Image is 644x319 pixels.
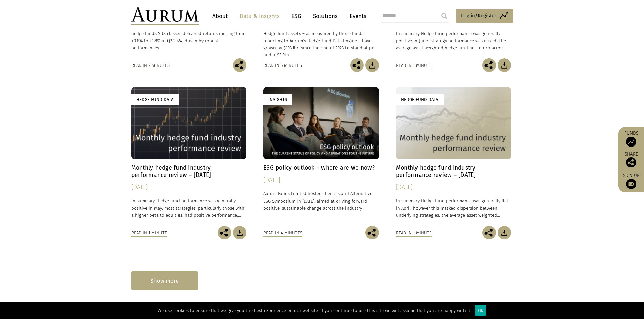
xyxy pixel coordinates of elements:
img: Share this post [482,58,496,72]
div: Insights [263,94,292,105]
input: Submit [437,9,451,23]
a: About [209,10,231,22]
div: Read in 5 minutes [263,62,302,69]
a: Funds [622,130,641,147]
img: Share this post [218,226,231,239]
a: Hedge Fund Data Monthly hedge fund industry performance review – [DATE] [DATE] In summary Hedge f... [396,87,511,225]
h4: Monthly hedge fund industry performance review – [DATE] [131,164,247,179]
div: Read in 4 minutes [263,229,302,237]
a: Sign up [622,172,641,189]
a: Hedge Fund Data Monthly hedge fund industry performance review – [DATE] [DATE] In summary Hedge f... [131,87,247,225]
p: In summary Hedge fund performance was generally flat in April, however this masked dispersion bet... [396,197,511,218]
img: Share this post [365,226,379,239]
a: Events [346,10,366,22]
p: Hedge fund assets – as measured by those funds reporting to Aurum’s Hedge Fund Data Engine – have... [263,30,379,59]
div: Read in 1 minute [396,229,432,237]
img: Download Article [498,226,511,239]
h4: Monthly hedge fund industry performance review – [DATE] [396,164,511,179]
p: Aurum Funds Limited hosted their second Alternative ESG Symposium in [DATE], aimed at driving for... [263,190,379,211]
div: [DATE] [131,183,247,192]
span: Log in/Register [461,11,496,20]
img: Access Funds [626,137,636,147]
a: Solutions [310,10,341,22]
a: ESG [288,10,305,22]
img: Share this post [350,58,364,72]
img: Download Article [365,58,379,72]
a: Insights ESG policy outlook – where are we now? [DATE] Aurum Funds Limited hosted their second Al... [263,87,379,225]
p: [PERSON_NAME]'s commingled and bespoke fund of hedge funds $US classes delivered returns ranging ... [131,23,247,52]
a: Data & Insights [236,10,283,22]
div: Share [622,152,641,167]
img: Share this post [482,226,496,239]
img: Sign up to our newsletter [626,179,636,189]
div: Hedge Fund Data [396,94,444,105]
img: Share this post [626,157,636,167]
p: In summary Hedge fund performance was generally positive in June. Strategy performance was mixed.... [396,30,511,51]
div: Read in 2 minutes [131,62,170,69]
h4: ESG policy outlook – where are we now? [263,164,379,171]
img: Download Article [498,58,511,72]
div: Ok [475,305,486,316]
div: Read in 1 minute [131,229,167,237]
div: [DATE] [263,176,379,185]
img: Aurum [131,7,199,25]
div: [DATE] [396,183,511,192]
div: Hedge Fund Data [131,94,179,105]
p: In summary Hedge fund performance was generally positive in May; most strategies, particularly th... [131,197,247,218]
img: Download Article [233,226,246,239]
img: Share this post [233,58,246,72]
a: Log in/Register [456,9,513,23]
div: Read in 1 minute [396,62,432,69]
div: Show more [131,271,198,290]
